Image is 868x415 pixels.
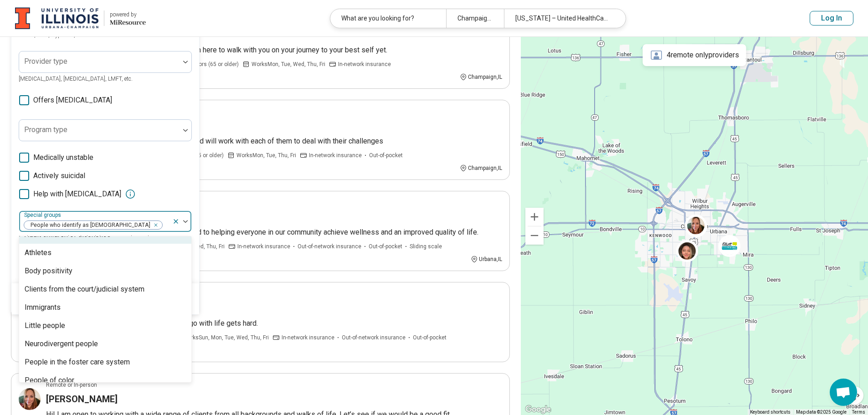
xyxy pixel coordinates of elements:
h3: [PERSON_NAME] [46,393,118,405]
span: In-network insurance [282,333,334,342]
div: Champaign, [GEOGRAPHIC_DATA] [446,9,504,28]
button: Log In [810,11,853,26]
span: Out-of-pocket [413,333,447,342]
div: Champaign , IL [460,73,502,81]
span: Out-of-network insurance [298,242,361,251]
a: University of Illinois at Urbana-Champaignpowered by [15,7,146,29]
label: Program type [24,125,67,134]
div: Urbana , IL [471,255,502,263]
div: People in the foster care system [25,357,130,368]
span: Map data ©2025 Google [796,410,847,415]
p: A compassionate & nonjudgemental place to go with life gets hard. [46,318,502,329]
p: Remote or In-person [46,381,97,389]
span: Actively suicidal [33,170,85,181]
label: Provider type [24,57,67,66]
div: People of color [25,375,74,386]
p: [PERSON_NAME] Counseling Group is dedicated to helping everyone in our community achieve wellness... [46,227,502,238]
span: In-network insurance [309,151,362,159]
span: Out-of-pocket [369,242,402,251]
span: [MEDICAL_DATA], [MEDICAL_DATA], LMFT, etc. [19,76,133,82]
div: Athletes [25,247,51,258]
span: Works Sun, Mon, Tue, Wed, Thu, Fri [183,333,269,342]
span: Works Mon, Tue, Thu, Fri [236,151,296,159]
button: Zoom out [525,226,544,245]
div: [US_STATE] – United HealthCare Student Resources [504,9,620,28]
span: Out-of-network insurance [342,333,406,342]
div: 4 remote only providers [643,44,746,66]
p: Whatever chapter of life you are currently in, I am here to walk with you on your journey to your... [46,45,502,56]
div: Body positivity [25,266,72,277]
div: What are you looking for? [330,9,446,28]
span: Help with [MEDICAL_DATA] [33,189,121,200]
div: Open chat [830,379,857,406]
div: Immigrants [25,302,61,313]
div: Clients from the court/judicial system [25,284,144,295]
span: In-network insurance [338,60,391,68]
div: Neurodivergent people [25,338,98,349]
img: University of Illinois at Urbana-Champaign [15,7,98,29]
div: Champaign , IL [460,164,502,172]
div: Little people [25,320,65,331]
button: Zoom in [525,208,544,226]
div: powered by [110,10,146,19]
span: Offers [MEDICAL_DATA] [33,95,112,106]
span: Medically unstable [33,152,93,163]
span: Sliding scale [410,242,442,251]
span: Body positivity, People with disabilities, Active duty military, etc. [19,235,170,241]
span: People who identify as [DEMOGRAPHIC_DATA] [24,221,153,230]
span: Out-of-pocket [369,151,403,159]
a: Terms (opens in new tab) [852,410,865,415]
span: In-network insurance [237,242,290,251]
label: Special groups [24,212,63,218]
span: Works Mon, Tue, Wed, Thu, Fri [252,60,325,68]
p: I welcome clients from all backgrounds, ages and will work with each of them to deal with their c... [46,136,502,147]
